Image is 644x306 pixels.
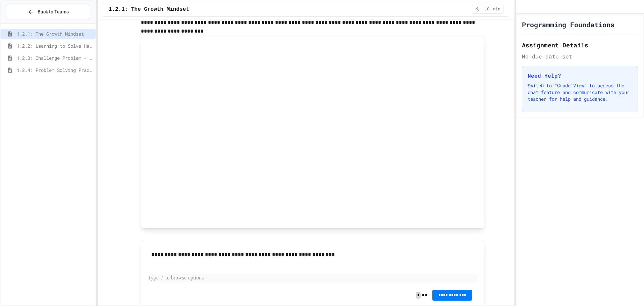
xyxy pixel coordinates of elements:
span: 1.2.2: Learning to Solve Hard Problems [17,42,93,49]
p: Switch to "Grade View" to access the chat feature and communicate with your teacher for help and ... [528,82,632,102]
span: min [493,7,500,12]
span: 1.2.3: Challenge Problem - The Bridge [17,54,93,61]
div: No due date set [522,52,638,60]
span: Back to Teams [38,8,69,15]
span: 1.2.1: The Growth Mindset [17,30,93,37]
h1: Programming Foundations [522,20,614,29]
button: Back to Teams [6,5,90,19]
span: 10 [482,7,492,12]
span: 1.2.1: The Growth Mindset [109,5,189,13]
h2: Assignment Details [522,40,638,50]
h3: Need Help? [528,72,632,80]
span: 1.2.4: Problem Solving Practice [17,67,93,74]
